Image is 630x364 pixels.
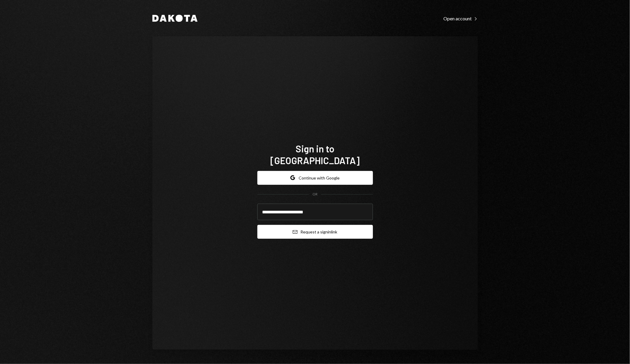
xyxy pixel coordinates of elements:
a: Open account [444,15,478,22]
div: OR [312,192,318,197]
h1: Sign in to [GEOGRAPHIC_DATA] [257,143,373,166]
div: Open account [444,16,478,22]
button: Request a signinlink [257,225,373,239]
button: Continue with Google [257,171,373,185]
